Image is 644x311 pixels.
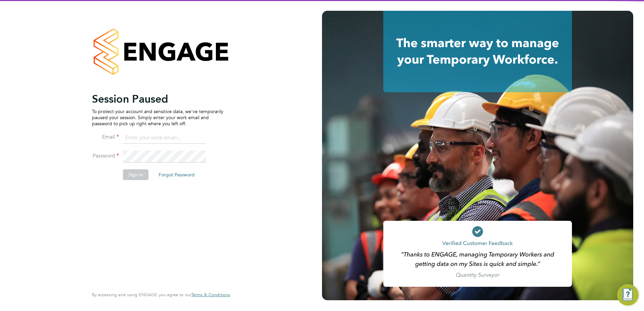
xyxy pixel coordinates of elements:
[153,169,200,180] button: Forgot Password
[92,292,230,298] span: By accessing and using ENGAGE you agree to our
[191,292,230,298] a: Terms & Conditions
[123,169,149,180] button: Sign In
[617,284,639,306] button: Engage Resource Center
[123,132,206,144] input: Enter your work email...
[92,134,119,141] label: Email
[92,108,223,127] p: To protect your account and sensitive data, we've temporarily paused your session. Simply enter y...
[92,152,119,160] label: Password
[92,92,223,106] h2: Session Paused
